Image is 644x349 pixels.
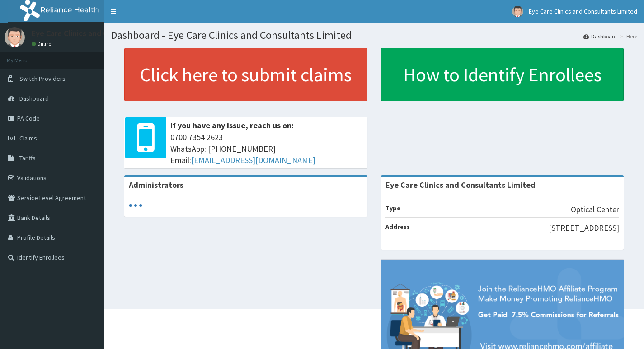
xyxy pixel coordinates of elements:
span: Switch Providers [19,74,66,83]
b: If you have any issue, reach us on: [170,120,294,130]
h1: Dashboard - Eye Care Clinics and Consultants Limited [111,29,637,41]
a: [EMAIL_ADDRESS][DOMAIN_NAME] [191,155,315,165]
img: User Image [512,6,523,17]
li: Here [618,33,637,40]
img: User Image [5,27,25,47]
span: Dashboard [19,94,49,102]
p: Eye Care Clinics and Consultants Limited [32,29,174,37]
b: Administrators [129,180,183,190]
p: Optical Center [571,204,619,215]
p: [STREET_ADDRESS] [549,222,619,234]
a: Online [32,41,53,47]
b: Address [385,223,410,231]
span: Eye Care Clinics and Consultants Limited [529,7,637,15]
b: Type [385,204,400,212]
svg: audio-loading [129,199,142,212]
a: Dashboard [583,33,617,40]
a: Click here to submit claims [124,48,367,101]
strong: Eye Care Clinics and Consultants Limited [385,180,536,190]
a: How to Identify Enrollees [381,48,624,101]
span: Claims [19,134,37,142]
span: 0700 7354 2623 WhatsApp: [PHONE_NUMBER] Email: [170,131,363,166]
span: Tariffs [19,154,36,162]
